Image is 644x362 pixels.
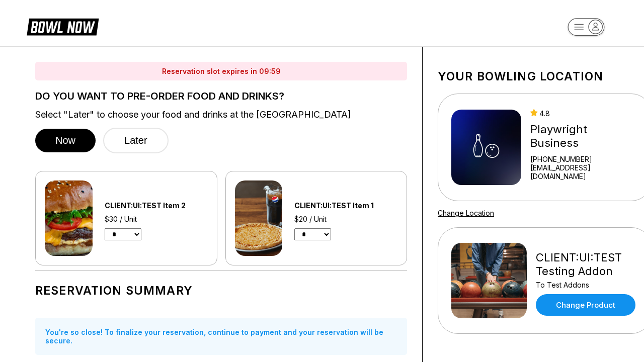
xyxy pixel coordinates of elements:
div: To Test Addons [536,281,638,289]
div: CLIENT:UI:TEST Testing Addon [536,251,638,278]
div: Reservation slot expires in 09:59 [35,62,407,80]
img: CLIENT:UI:TEST Item 2 [45,180,93,256]
button: Now [35,129,96,152]
div: Playwright Business [530,123,638,150]
label: Select "Later" to choose your food and drinks at the [GEOGRAPHIC_DATA] [35,109,407,120]
img: CLIENT:UI:TEST Item 1 [235,180,283,256]
button: Later [103,128,169,153]
a: Change Product [536,294,635,316]
div: 4.8 [530,109,638,118]
img: CLIENT:UI:TEST Testing Addon [451,243,527,318]
h1: Reservation Summary [35,284,407,298]
a: Change Location [438,209,494,217]
div: $20 / Unit [294,215,397,223]
a: [EMAIL_ADDRESS][DOMAIN_NAME] [530,163,638,180]
div: $30 / Unit [105,215,208,223]
div: [PHONE_NUMBER] [530,155,638,163]
div: CLIENT:UI:TEST Item 2 [105,201,208,210]
img: Playwright Business [451,110,521,185]
div: CLIENT:UI:TEST Item 1 [294,201,397,210]
label: DO YOU WANT TO PRE-ORDER FOOD AND DRINKS? [35,90,407,102]
div: You're so close! To finalize your reservation, continue to payment and your reservation will be s... [35,318,407,355]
